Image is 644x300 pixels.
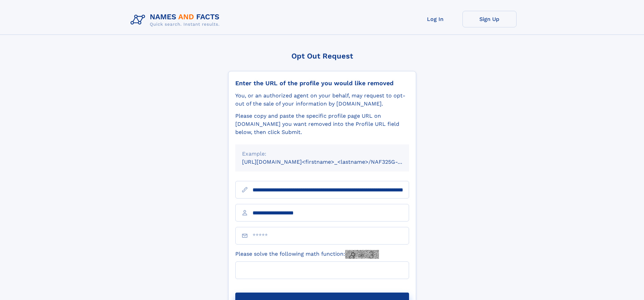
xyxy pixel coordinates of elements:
[242,150,402,158] div: Example:
[128,11,225,29] img: Logo Names and Facts
[408,11,462,27] a: Log In
[235,112,409,136] div: Please copy and paste the specific profile page URL on [DOMAIN_NAME] you want removed into the Pr...
[462,11,517,27] a: Sign Up
[228,52,416,60] div: Opt Out Request
[242,159,422,165] small: [URL][DOMAIN_NAME]<firstname>_<lastname>/NAF325G-xxxxxxxx
[235,250,379,259] label: Please solve the following math function:
[235,79,409,87] div: Enter the URL of the profile you would like removed
[235,92,409,108] div: You, or an authorized agent on your behalf, may request to opt-out of the sale of your informatio...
